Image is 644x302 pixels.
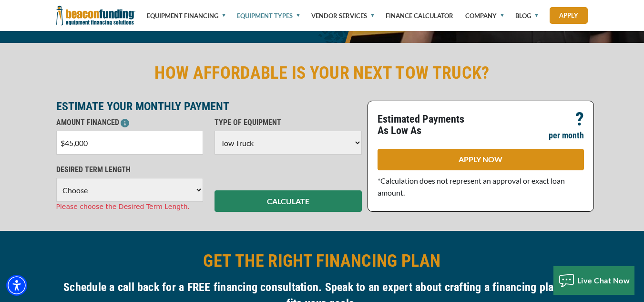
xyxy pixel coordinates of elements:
[378,114,475,136] p: Estimated Payments As Low As
[56,250,588,272] h2: GET THE RIGHT FINANCING PLAN
[215,190,362,212] button: CALCULATE
[56,164,204,176] p: DESIRED TERM LENGTH
[378,149,584,170] a: APPLY NOW
[575,114,584,125] p: ?
[6,275,27,296] div: Accessibility Menu
[56,131,204,155] input: $
[577,276,630,285] span: Live Chat Now
[56,101,362,112] p: ESTIMATE YOUR MONTHLY PAYMENT
[56,117,204,128] p: AMOUNT FINANCED
[56,202,204,212] div: Please choose the Desired Term Length.
[549,130,584,141] p: per month
[553,266,635,295] button: Live Chat Now
[378,176,565,197] span: *Calculation does not represent an approval or exact loan amount.
[550,7,588,24] a: Apply
[215,117,362,128] p: TYPE OF EQUIPMENT
[56,62,588,84] h2: HOW AFFORDABLE IS YOUR NEXT TOW TRUCK?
